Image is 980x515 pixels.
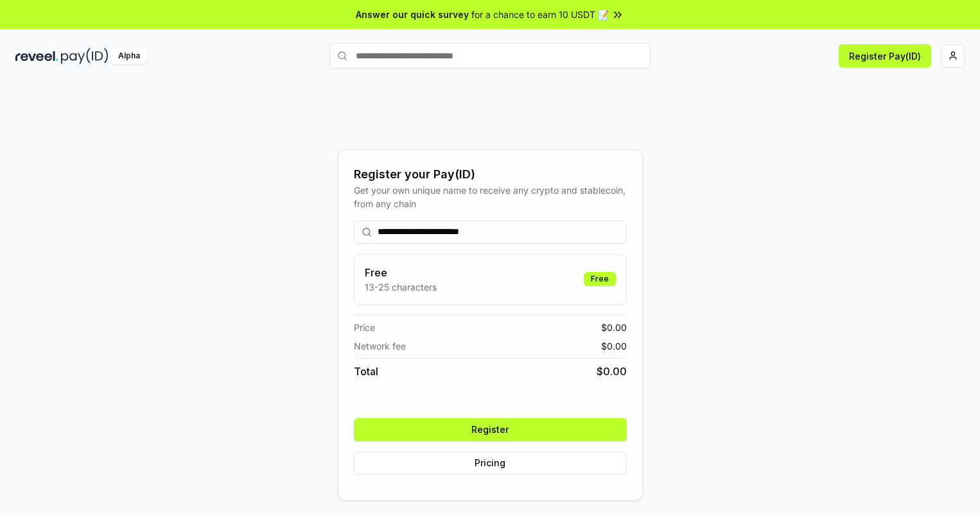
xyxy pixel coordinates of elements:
[354,339,406,353] span: Network fee
[354,165,627,183] div: Register your Pay(ID)
[354,418,627,441] button: Register
[601,321,627,334] span: $ 0.00
[15,48,58,64] img: reveel_dark
[601,339,627,353] span: $ 0.00
[365,280,437,294] p: 13-25 characters
[354,183,627,210] div: Get your own unique name to receive any crypto and stablecoin, from any chain
[356,8,469,21] span: Answer our quick survey
[354,321,375,334] span: Price
[839,44,931,67] button: Register Pay(ID)
[61,48,109,64] img: pay_id
[354,364,378,379] span: Total
[471,8,609,21] span: for a chance to earn 10 USDT 📝
[365,265,437,280] h3: Free
[111,48,147,64] div: Alpha
[354,452,627,475] button: Pricing
[584,272,616,286] div: Free
[597,364,627,379] span: $ 0.00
